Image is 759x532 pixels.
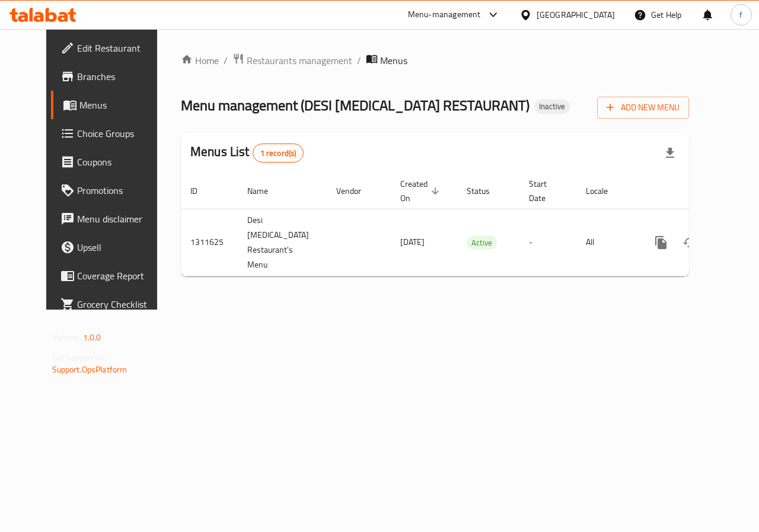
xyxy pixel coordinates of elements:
span: Add New Menu [607,100,680,115]
a: Restaurants management [232,53,352,68]
button: Add New Menu [597,97,689,119]
td: Desi [MEDICAL_DATA] Restaurant's Menu [238,209,327,276]
span: Get support on: [52,350,107,365]
span: Active [467,236,497,250]
span: Inactive [534,101,570,112]
li: / [224,53,228,68]
a: Coupons [51,148,173,176]
span: 1 record(s) [253,148,304,159]
div: Menu-management [408,8,481,22]
div: Inactive [534,100,570,114]
span: Menu management ( DESI [MEDICAL_DATA] RESTAURANT ) [181,92,530,119]
span: Menus [79,98,164,112]
span: Coupons [77,155,164,169]
a: Choice Groups [51,119,173,148]
span: [DATE] [400,234,425,250]
span: ID [190,184,213,198]
span: Grocery Checklist [77,297,164,311]
td: 1311625 [181,209,238,276]
li: / [357,53,361,68]
a: Support.OpsPlatform [52,362,127,377]
div: [GEOGRAPHIC_DATA] [537,8,615,21]
span: Version: [52,330,81,345]
a: Coverage Report [51,262,173,290]
div: Export file [656,139,684,167]
span: f [739,8,742,21]
h2: Menus List [190,143,304,163]
button: Change Status [675,228,704,257]
a: Grocery Checklist [51,290,173,318]
span: Status [467,184,505,198]
span: 1.0.0 [83,330,101,345]
a: Home [181,53,219,68]
span: Menus [380,53,407,68]
span: Start Date [529,177,562,205]
span: Name [247,184,283,198]
span: Promotions [77,183,164,197]
a: Promotions [51,176,173,205]
a: Branches [51,62,173,91]
span: Edit Restaurant [77,41,164,55]
span: Upsell [77,240,164,254]
td: All [576,209,637,276]
span: Coverage Report [77,269,164,283]
span: Choice Groups [77,126,164,141]
span: Menu disclaimer [77,212,164,226]
a: Menu disclaimer [51,205,173,233]
span: Locale [586,184,623,198]
a: Upsell [51,233,173,262]
div: Active [467,235,497,250]
td: - [519,209,576,276]
a: Edit Restaurant [51,34,173,62]
button: more [647,228,675,257]
span: Restaurants management [247,53,352,68]
span: Branches [77,69,164,84]
span: Vendor [336,184,377,198]
nav: breadcrumb [181,53,689,68]
a: Menus [51,91,173,119]
span: Created On [400,177,443,205]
